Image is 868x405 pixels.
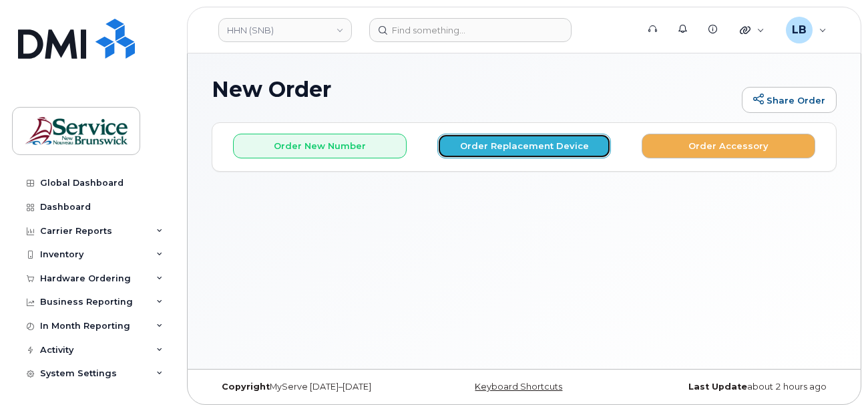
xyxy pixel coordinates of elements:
strong: Copyright [222,382,270,392]
button: Order New Number [233,134,407,158]
a: Share Order [742,87,837,114]
h1: New Order [212,78,735,101]
strong: Last Update [688,382,747,392]
div: about 2 hours ago [628,382,837,392]
button: Order Replacement Device [437,134,611,158]
div: MyServe [DATE]–[DATE] [212,382,420,392]
a: Keyboard Shortcuts [475,382,562,392]
button: Order Accessory [642,134,815,158]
